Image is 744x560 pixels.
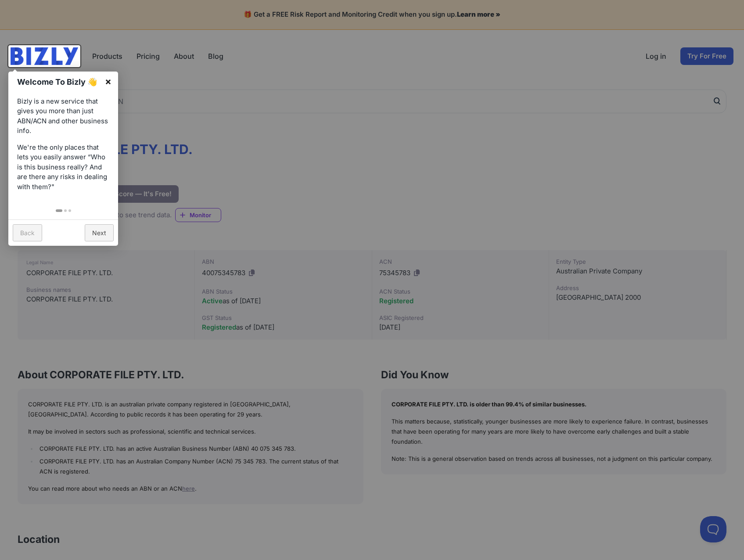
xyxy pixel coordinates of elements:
[17,143,109,192] p: We're the only places that lets you easily answer “Who is this business really? And are there any...
[85,224,114,241] a: Next
[13,224,42,241] a: Back
[98,72,118,91] a: ×
[17,97,109,136] p: Bizly is a new service that gives you more than just ABN/ACN and other business info.
[17,76,100,88] h1: Welcome To Bizly 👋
